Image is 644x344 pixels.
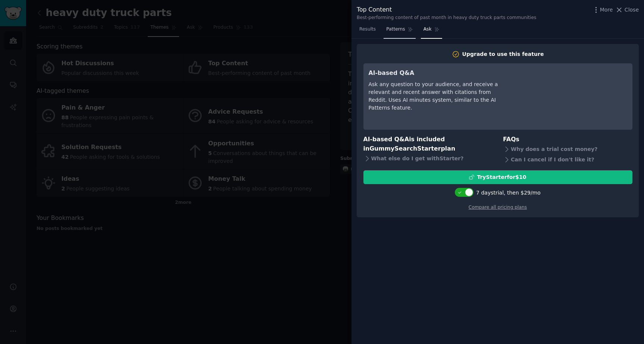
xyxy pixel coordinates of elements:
[384,23,415,39] a: Patterns
[421,23,442,39] a: Ask
[592,6,613,14] button: More
[363,153,493,164] div: What else do I get with Starter ?
[357,23,378,39] a: Results
[369,145,441,152] span: GummySearch Starter
[386,26,405,33] span: Patterns
[369,69,505,78] h3: AI-based Q&A
[477,173,526,181] div: Try Starter for $10
[503,155,632,165] div: Can I cancel if I don't like it?
[503,135,632,144] h3: FAQs
[357,15,536,21] div: Best-performing content of past month in heavy duty truck parts communities
[462,50,544,58] div: Upgrade to use this feature
[476,189,541,197] div: 7 days trial, then $ 29 /mo
[363,135,493,153] h3: AI-based Q&A is included in plan
[503,144,632,155] div: Why does a trial cost money?
[600,6,613,14] span: More
[369,81,505,112] div: Ask any question to your audience, and receive a relevant and recent answer with citations from R...
[625,6,639,14] span: Close
[423,26,432,33] span: Ask
[359,26,376,33] span: Results
[469,205,527,210] a: Compare all pricing plans
[363,170,632,184] button: TryStarterfor$10
[615,6,639,14] button: Close
[357,5,536,15] div: Top Content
